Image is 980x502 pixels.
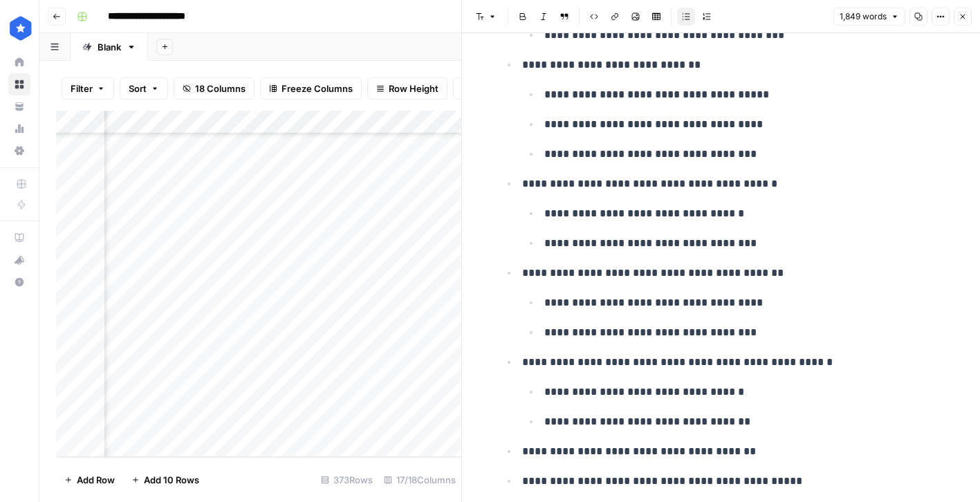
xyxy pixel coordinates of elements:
[8,140,30,162] a: Settings
[367,77,447,100] button: Row Height
[71,33,148,61] a: Blank
[8,249,30,271] button: What's new?
[62,77,114,100] button: Filter
[195,82,246,95] span: 18 Columns
[120,77,168,100] button: Sort
[389,82,438,95] span: Row Height
[8,271,30,293] button: Help + Support
[833,8,905,26] button: 1,849 words
[8,51,30,73] a: Home
[71,82,93,95] span: Filter
[315,469,378,491] div: 373 Rows
[260,77,362,100] button: Freeze Columns
[8,16,33,41] img: ConsumerAffairs Logo
[123,469,207,491] button: Add 10 Rows
[378,469,461,491] div: 17/18 Columns
[8,95,30,118] a: Your Data
[8,73,30,95] a: Browse
[281,82,353,95] span: Freeze Columns
[98,40,121,54] div: Blank
[8,118,30,140] a: Usage
[174,77,255,100] button: 18 Columns
[144,473,199,487] span: Add 10 Rows
[56,469,123,491] button: Add Row
[8,11,30,46] button: Workspace: ConsumerAffairs
[77,473,115,487] span: Add Row
[8,227,30,249] a: AirOps Academy
[9,250,30,270] div: What's new?
[840,10,887,23] span: 1,849 words
[129,82,147,95] span: Sort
